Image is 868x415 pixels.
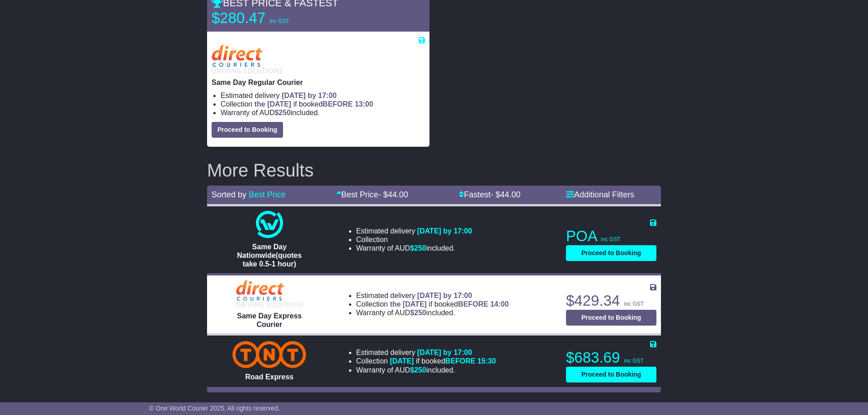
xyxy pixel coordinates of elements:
li: Collection [356,357,496,365]
span: inc GST [601,236,620,242]
span: 250 [414,309,426,317]
p: POA [566,227,656,245]
span: $ [410,309,426,317]
li: Estimated delivery [356,348,496,357]
span: Sorted by [212,190,246,199]
span: BEFORE [445,357,476,365]
span: 14:00 [490,300,509,308]
span: [DATE] by 17:00 [417,349,472,356]
span: inc GST [624,301,643,307]
button: Proceed to Booking [566,367,656,382]
li: Estimated delivery [356,291,509,300]
span: © One World Courier 2025. All rights reserved. [149,405,280,412]
h2: More Results [207,160,661,180]
span: $ [410,366,426,374]
span: inc GST [269,18,289,24]
span: Same Day Nationwide(quotes take 0.5-1 hour) [237,243,302,268]
img: TNT Domestic: Road Express [232,341,306,368]
li: Warranty of AUD included. [356,366,496,374]
span: if booked [255,100,373,108]
button: Proceed to Booking [566,245,656,261]
img: One World Courier: Same Day Nationwide(quotes take 0.5-1 hour) [256,211,283,238]
span: $ [410,244,426,252]
span: BEFORE [458,300,488,308]
span: [DATE] [390,357,414,365]
span: 250 [278,109,291,117]
span: 13:00 [355,100,373,108]
a: Best Price [249,190,286,199]
a: Best Price- $44.00 [336,190,408,199]
img: Direct: Same Day Regular Courier [212,45,283,74]
span: 44.00 [388,190,408,199]
span: $ [274,109,291,117]
span: if booked [390,300,509,308]
p: $429.34 [566,292,656,310]
li: Warranty of AUD included. [221,108,425,117]
li: Collection [356,235,472,244]
span: - $ [491,190,520,199]
a: Additional Filters [566,190,634,199]
span: [DATE] by 17:00 [417,227,472,235]
span: 250 [414,366,426,374]
li: Estimated delivery [356,227,472,235]
li: Collection [356,300,509,308]
span: Same Day Express Courier [237,312,302,328]
span: 15:30 [477,357,496,365]
span: Road Express [245,373,293,381]
span: [DATE] by 17:00 [282,92,337,99]
span: - $ [378,190,408,199]
span: the [DATE] [255,100,291,108]
a: Fastest- $44.00 [459,190,520,199]
p: $280.47 [212,9,325,27]
span: the [DATE] [390,300,426,308]
span: [DATE] by 17:00 [417,292,472,299]
span: 44.00 [500,190,520,199]
li: Estimated delivery [221,91,425,100]
li: Collection [221,100,425,108]
p: Same Day Regular Courier [212,78,425,87]
span: inc GST [624,358,643,364]
p: $683.69 [566,349,656,367]
img: Direct: Same Day Express Courier [236,280,303,307]
button: Proceed to Booking [212,122,283,138]
button: Proceed to Booking [566,310,656,326]
li: Warranty of AUD included. [356,244,472,252]
span: if booked [390,357,495,365]
li: Warranty of AUD included. [356,308,509,317]
span: BEFORE [323,100,353,108]
span: 250 [414,244,426,252]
